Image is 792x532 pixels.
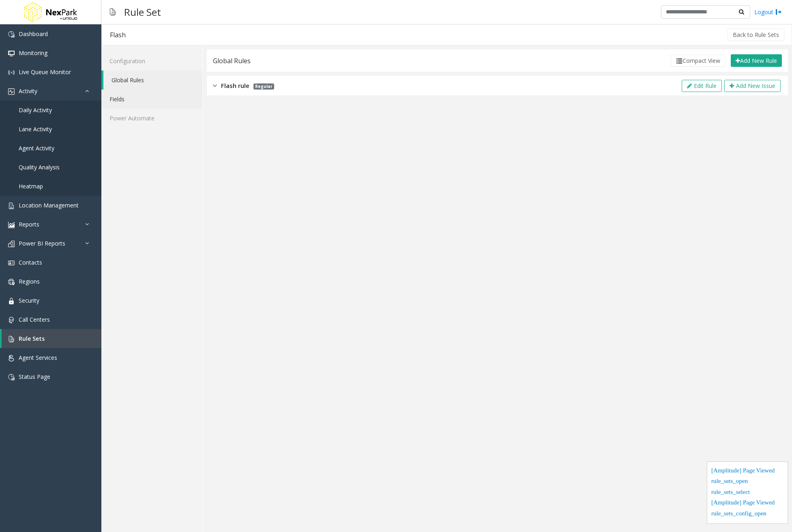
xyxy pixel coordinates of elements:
[2,329,101,348] a: Rule Sets
[213,81,217,90] img: closed
[19,49,47,57] span: Monitoring
[8,279,15,285] img: 'icon'
[775,8,782,16] img: logout
[101,109,202,128] a: Power Automate
[724,80,781,92] button: Add New Issue
[19,87,37,95] span: Activity
[8,222,15,228] img: 'icon'
[19,182,43,190] span: Heatmap
[19,30,48,38] span: Dashboard
[8,88,15,95] img: 'icon'
[19,144,54,152] span: Agent Activity
[19,125,52,133] span: Lane Activity
[8,50,15,57] img: 'icon'
[711,476,783,487] div: rule_sets_open
[19,297,39,304] span: Security
[754,8,782,16] a: Logout
[19,201,79,209] span: Location Management
[731,54,782,67] button: Add New Rule
[8,31,15,38] img: 'icon'
[101,90,202,109] a: Fields
[19,239,65,247] span: Power BI Reports
[8,355,15,361] img: 'icon'
[110,30,126,40] div: Flash
[19,106,52,114] span: Daily Activity
[682,80,722,92] button: Edit Rule
[19,278,40,285] span: Regions
[19,373,50,380] span: Status Page
[213,56,251,66] div: Global Rules
[19,335,45,342] span: Rule Sets
[8,260,15,266] img: 'icon'
[19,220,39,228] span: Reports
[8,298,15,304] img: 'icon'
[8,374,15,380] img: 'icon'
[711,498,783,509] div: [Amplitude] Page Viewed
[8,336,15,342] img: 'icon'
[19,68,71,76] span: Live Queue Monitor
[8,203,15,209] img: 'icon'
[120,2,165,22] h3: Rule Set
[8,69,15,76] img: 'icon'
[671,55,725,67] button: Compact View
[19,354,57,361] span: Agent Services
[109,2,116,22] img: pageIcon
[711,487,783,498] div: rule_sets_select
[711,466,783,477] div: [Amplitude] Page Viewed
[8,241,15,247] img: 'icon'
[711,509,783,520] div: rule_sets_config_open
[8,317,15,323] img: 'icon'
[103,71,202,90] a: Global Rules
[101,51,202,71] a: Configuration
[19,163,60,171] span: Quality Analysis
[19,259,42,266] span: Contacts
[253,83,274,90] span: Regular
[19,316,50,323] span: Call Centers
[221,81,249,90] span: Flash rule
[728,29,784,41] button: Back to Rule Sets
